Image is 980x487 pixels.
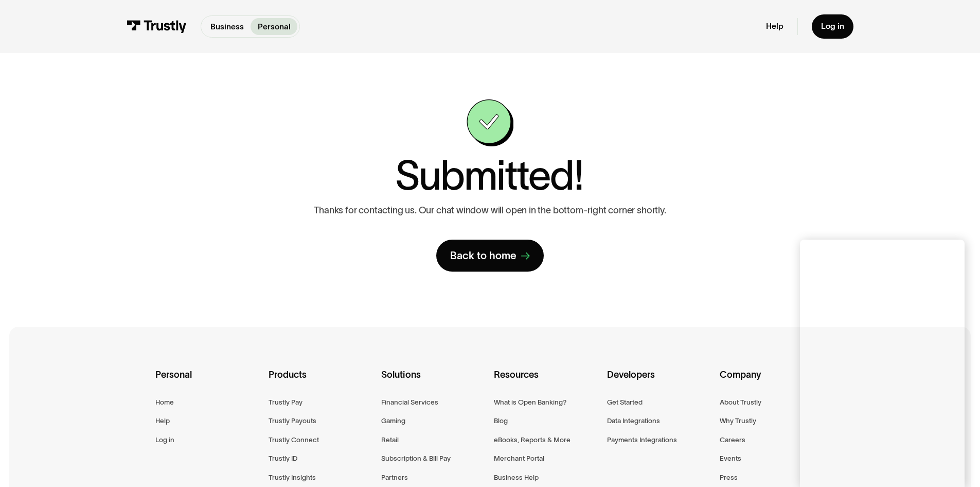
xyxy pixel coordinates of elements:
img: Trustly Logo [127,20,187,33]
p: Thanks for contacting us. Our chat window will open in the bottom-right corner shortly. [314,205,666,216]
a: Trustly Payouts [269,415,316,427]
a: Data Integrations [607,415,660,427]
a: Trustly Connect [269,434,319,446]
iframe: Chat Window [800,240,965,487]
a: Trustly ID [269,452,297,464]
h1: Submitted! [395,156,583,196]
a: Financial Services [381,396,438,408]
a: What is Open Banking? [494,396,566,408]
a: Personal [251,18,297,35]
a: Help [766,21,783,31]
a: Help [155,415,170,427]
a: Merchant Portal [494,452,544,464]
a: Log in [155,434,174,446]
div: Resources [494,367,598,396]
a: Get Started [607,396,643,408]
a: Partners [381,472,408,483]
div: Log in [821,21,844,31]
a: Trustly Pay [269,396,302,408]
a: Subscription & Bill Pay [381,452,451,464]
a: Press [720,472,738,483]
p: Personal [258,21,291,33]
a: Business [203,18,251,35]
a: Events [720,452,741,464]
a: eBooks, Reports & More [494,434,571,446]
div: Developers [607,367,711,396]
div: Solutions [381,367,486,396]
div: Products [269,367,373,396]
a: Back to home [436,240,544,272]
a: About Trustly [720,396,761,408]
a: Payments Integrations [607,434,677,446]
div: Personal [155,367,260,396]
div: Back to home [450,249,516,262]
a: Log in [812,14,853,39]
p: Business [210,21,244,33]
a: Retail [381,434,399,446]
a: Blog [494,415,508,427]
a: Gaming [381,415,405,427]
a: Careers [720,434,745,446]
a: Why Trustly [720,415,756,427]
a: Trustly Insights [269,472,316,483]
div: Company [720,367,824,396]
a: Home [155,396,174,408]
a: Business Help [494,472,539,483]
